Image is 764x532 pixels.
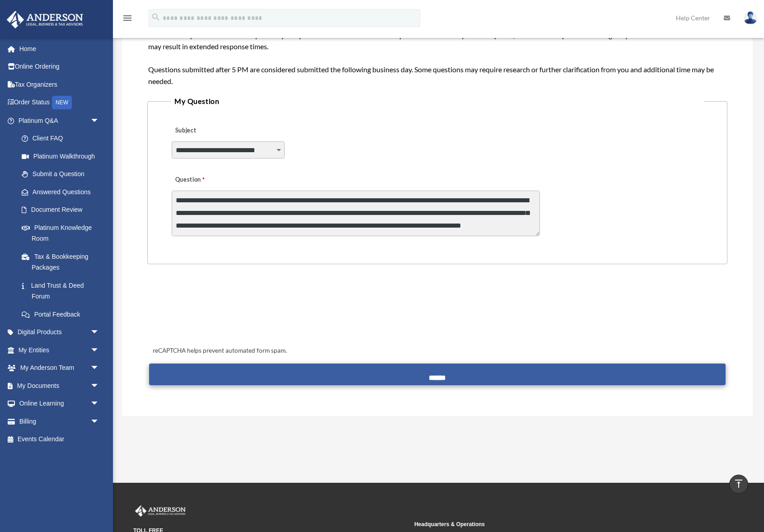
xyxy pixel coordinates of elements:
[90,395,108,413] span: arrow_drop_down
[6,341,113,359] a: My Entitiesarrow_drop_down
[6,430,113,448] a: Events Calendar
[13,183,113,201] a: Answered Questions
[122,13,133,23] i: menu
[13,276,113,305] a: Land Trust & Deed Forum
[733,478,744,489] i: vertical_align_top
[6,377,113,395] a: My Documentsarrow_drop_down
[172,174,242,187] label: Question
[133,505,187,517] img: Anderson Advisors Platinum Portal
[171,95,704,107] legend: My Question
[90,359,108,378] span: arrow_drop_down
[6,58,113,76] a: Online Ordering
[414,520,689,529] small: Headquarters & Operations
[6,323,113,341] a: Digital Productsarrow_drop_down
[90,112,108,130] span: arrow_drop_down
[13,165,108,183] a: Submit a Question
[13,247,113,276] a: Tax & Bookkeeping Packages
[6,412,113,430] a: Billingarrow_drop_down
[13,219,113,247] a: Platinum Knowledge Room
[6,40,113,58] a: Home
[90,323,108,342] span: arrow_drop_down
[150,292,287,327] iframe: reCAPTCHA
[90,377,108,395] span: arrow_drop_down
[151,12,161,22] i: search
[6,395,113,413] a: Online Learningarrow_drop_down
[4,11,86,28] img: Anderson Advisors Platinum Portal
[13,130,113,148] a: Client FAQ
[729,475,748,494] a: vertical_align_top
[122,16,133,23] a: menu
[744,11,757,24] img: User Pic
[172,125,258,137] label: Subject
[13,201,113,219] a: Document Review
[90,412,108,431] span: arrow_drop_down
[13,147,113,165] a: Platinum Walkthrough
[6,112,113,130] a: Platinum Q&Aarrow_drop_down
[52,96,72,109] div: NEW
[13,305,113,323] a: Portal Feedback
[149,345,726,356] div: reCAPTCHA helps prevent automated form spam.
[90,341,108,359] span: arrow_drop_down
[6,75,113,93] a: Tax Organizers
[6,359,113,377] a: My Anderson Teamarrow_drop_down
[6,93,113,112] a: Order StatusNEW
